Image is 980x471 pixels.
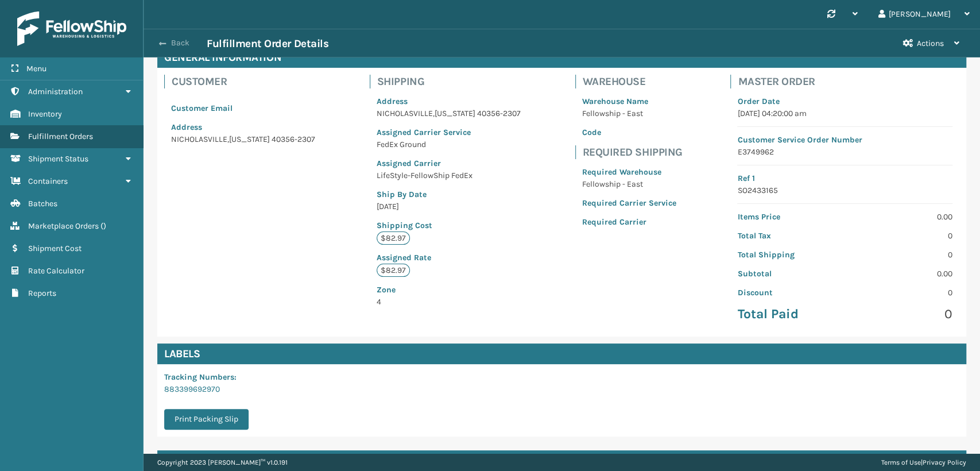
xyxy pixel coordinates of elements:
a: Terms of Use [881,458,921,466]
p: Items Price [737,211,838,223]
button: Print Packing Slip [164,409,249,430]
p: [DATE] 04:20:00 am [737,107,952,119]
p: Code [582,126,676,138]
h4: Shipping [377,75,528,88]
p: Ref 1 [737,172,952,184]
a: Privacy Policy [923,458,966,466]
span: NICHOLASVILLE [171,134,227,144]
h4: Labels [157,343,966,364]
span: Menu [26,64,47,74]
img: logo [17,11,126,46]
p: $82.97 [377,264,410,277]
p: Fellowship - East [582,178,676,190]
span: , [433,109,435,118]
p: [DATE] [377,200,521,213]
div: | [881,454,966,471]
span: Inventory [28,109,62,119]
span: Address [171,122,202,132]
span: 4 [377,284,521,307]
p: Order Date [737,95,952,107]
button: Actions [893,29,970,57]
span: Shipment Status [28,154,88,164]
h4: Warehouse [583,75,683,88]
p: Required Carrier [582,216,676,228]
span: Containers [28,176,68,186]
span: Administration [28,87,83,96]
button: Back [154,38,207,48]
h3: Fulfillment Order Details [207,37,328,51]
span: [US_STATE] [229,134,270,144]
span: Reports [28,288,56,298]
h4: Required Shipping [583,145,683,159]
p: Fellowship - East [582,107,676,119]
p: Required Carrier Service [582,197,676,209]
span: Fulfillment Orders [28,132,93,141]
span: Shipment Cost [28,244,82,253]
p: FedEx Ground [377,138,521,150]
p: Total Paid [737,306,838,323]
span: 40356-2307 [272,134,315,144]
span: ( ) [100,221,106,231]
p: SO2433165 [737,184,952,196]
h4: General Information [157,47,966,68]
p: Subtotal [737,268,838,280]
p: Customer Service Order Number [737,134,952,146]
p: Total Tax [737,230,838,242]
p: Required Warehouse [582,166,676,178]
p: 0 [852,249,952,261]
span: Address [377,96,408,106]
p: 0 [852,230,952,242]
p: 0 [852,287,952,299]
p: Copyright 2023 [PERSON_NAME]™ v 1.0.191 [157,454,288,471]
p: 0.00 [852,211,952,223]
p: 0.00 [852,268,952,280]
p: LifeStyle-FellowShip FedEx [377,169,521,182]
p: 0 [852,306,952,323]
a: 883399692970 [164,384,220,394]
span: 40356-2307 [477,109,521,118]
span: [US_STATE] [435,109,475,118]
p: Assigned Carrier [377,157,521,169]
h4: Master Order [738,75,959,88]
p: Customer Email [171,102,315,114]
p: Total Shipping [737,249,838,261]
span: Rate Calculator [28,266,84,276]
p: Zone [377,284,521,296]
p: Warehouse Name [582,95,676,107]
p: Assigned Rate [377,252,521,264]
span: Tracking Numbers : [164,372,237,382]
p: Shipping Cost [377,219,521,231]
p: Discount [737,287,838,299]
p: E3749962 [737,146,952,158]
span: NICHOLASVILLE [377,109,433,118]
p: Ship By Date [377,188,521,200]
span: , [227,134,229,144]
p: Assigned Carrier Service [377,126,521,138]
p: $82.97 [377,231,410,245]
h4: Customer [172,75,322,88]
span: Batches [28,199,57,209]
span: Marketplace Orders [28,221,99,231]
span: Actions [917,38,944,48]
